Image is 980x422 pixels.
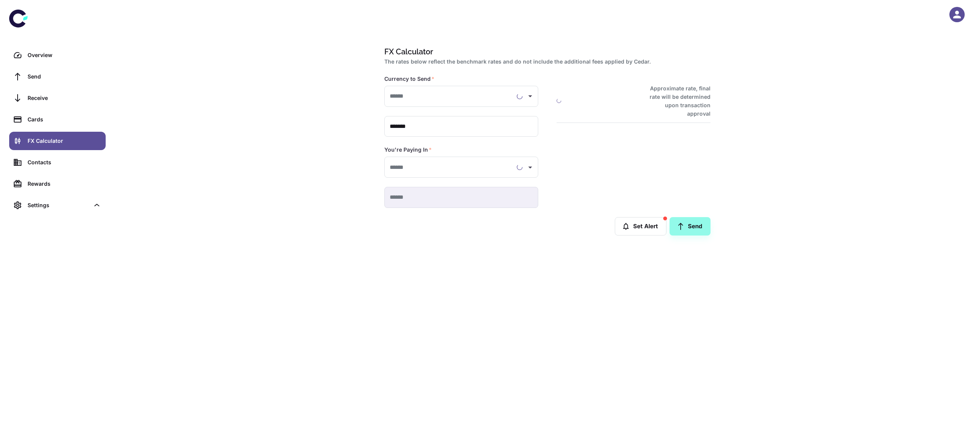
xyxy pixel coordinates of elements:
[28,201,90,209] div: Settings
[28,72,101,81] div: Send
[670,217,710,236] a: Send
[28,94,101,102] div: Receive
[28,158,101,167] div: Contacts
[384,75,434,83] label: Currency to Send
[9,175,106,193] a: Rewards
[9,196,106,214] div: Settings
[525,91,536,101] button: Open
[9,132,106,150] a: FX Calculator
[9,89,106,107] a: Receive
[615,217,666,236] button: Set Alert
[28,180,101,188] div: Rewards
[384,46,707,57] h1: FX Calculator
[9,67,106,86] a: Send
[9,110,106,129] a: Cards
[28,115,101,124] div: Cards
[9,153,106,172] a: Contacts
[641,84,710,118] h6: Approximate rate, final rate will be determined upon transaction approval
[28,51,101,59] div: Overview
[28,137,101,145] div: FX Calculator
[525,162,536,173] button: Open
[9,46,106,64] a: Overview
[384,146,432,154] label: You're Paying In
